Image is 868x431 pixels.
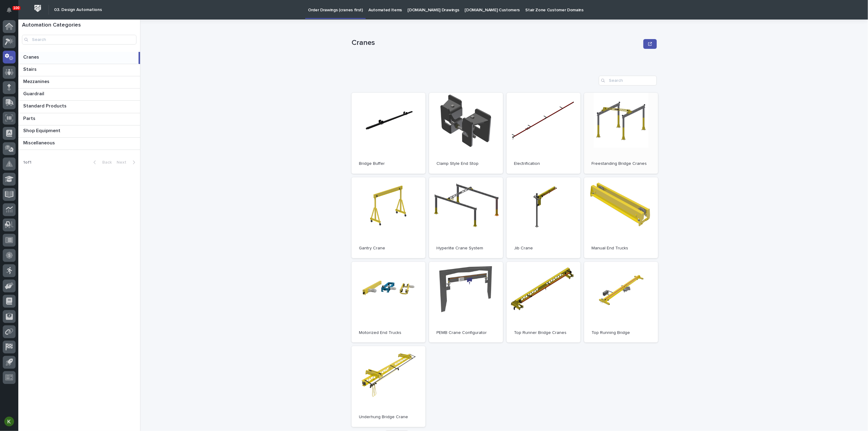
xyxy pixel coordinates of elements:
[23,53,40,60] p: Cranes
[436,246,496,251] p: Hyperlite Crane System
[18,155,36,170] p: 1 of 1
[117,160,130,165] span: Next
[429,177,503,258] a: Hyperlite Crane System
[23,114,37,121] p: Parts
[18,76,140,89] a: MezzaninesMezzanines
[18,125,140,138] a: Shop EquipmentShop Equipment
[23,127,62,134] p: Shop Equipment
[591,161,651,166] p: Freestanding Bridge Cranes
[18,52,140,64] a: CranesCranes
[429,93,503,174] a: Clamp Style End Stop
[18,101,140,113] a: Standard ProductsStandard Products
[352,93,425,174] a: Bridge Buffer
[514,330,573,335] p: Top Runner Bridge Cranes
[23,139,56,146] p: Miscellaneous
[18,89,140,101] a: GuardrailGuardrail
[591,246,651,251] p: Manual End Trucks
[591,330,651,335] p: Top Running Bridge
[8,7,16,17] div: Notifications100
[114,160,140,165] button: Next
[507,93,580,174] a: Electrification
[584,262,658,343] a: Top Running Bridge
[18,113,140,125] a: PartsParts
[507,262,580,343] a: Top Runner Bridge Cranes
[514,161,573,166] p: Electrification
[89,160,114,165] button: Back
[352,38,641,47] p: Cranes
[3,415,16,428] button: users-avatar
[352,346,425,427] a: Underhung Bridge Crane
[23,78,51,85] p: Mezzanines
[436,330,496,335] p: PEMB Crane Configurator
[514,246,573,251] p: Jib Crane
[18,64,140,76] a: StairsStairs
[22,22,136,29] h1: Automation Categories
[436,161,496,166] p: Clamp Style End Stop
[584,177,658,258] a: Manual End Trucks
[3,4,16,16] button: Notifications
[32,3,43,14] img: Workspace Logo
[13,6,20,10] p: 100
[507,177,580,258] a: Jib Crane
[359,161,418,166] p: Bridge Buffer
[23,65,38,72] p: Stairs
[352,262,425,343] a: Motorized End Trucks
[584,93,658,174] a: Freestanding Bridge Cranes
[352,177,425,258] a: Gantry Crane
[359,330,418,335] p: Motorized End Trucks
[599,76,657,85] input: Search
[99,160,112,165] span: Back
[54,7,102,13] h2: 03. Design Automations
[359,415,418,420] p: Underhung Bridge Crane
[359,246,418,251] p: Gantry Crane
[23,90,45,97] p: Guardrail
[429,262,503,343] a: PEMB Crane Configurator
[23,102,68,109] p: Standard Products
[18,138,140,150] a: MiscellaneousMiscellaneous
[22,35,136,45] input: Search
